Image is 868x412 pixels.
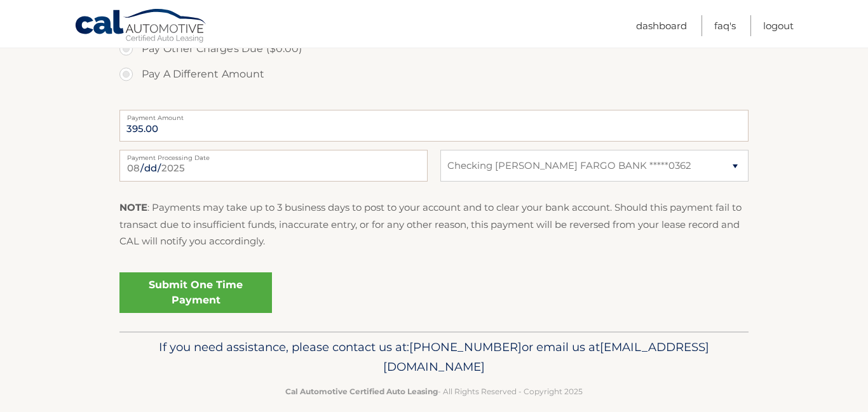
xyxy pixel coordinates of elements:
a: Cal Automotive [74,8,208,45]
p: If you need assistance, please contact us at: or email us at [128,337,740,378]
a: Logout [763,15,794,36]
a: FAQ's [714,15,736,36]
strong: NOTE [119,201,147,213]
a: Dashboard [636,15,687,36]
label: Payment Processing Date [119,150,428,160]
p: - All Rights Reserved - Copyright 2025 [128,385,740,398]
span: [PHONE_NUMBER] [409,340,522,354]
input: Payment Amount [119,110,749,142]
a: Submit One Time Payment [119,272,272,313]
p: : Payments may take up to 3 business days to post to your account and to clear your bank account.... [119,199,749,249]
label: Payment Amount [119,110,749,120]
input: Payment Date [119,150,428,182]
strong: Cal Automotive Certified Auto Leasing [285,387,438,396]
label: Pay Other Charges Due ($0.00) [119,36,749,62]
label: Pay A Different Amount [119,62,749,87]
